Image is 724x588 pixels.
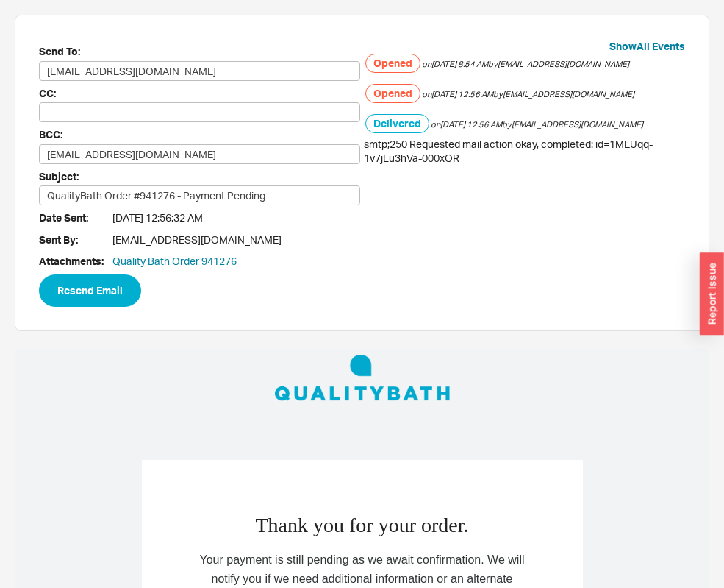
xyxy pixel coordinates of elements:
div: smtp;250 Requested mail action okay, completed: id=1MEUqq-1v7jLu3hVa-000xOR [364,137,685,166]
span: on [DATE] 8:54 AM by [EMAIL_ADDRESS][DOMAIN_NAME] [422,59,629,69]
div: Attachments: [39,252,112,271]
span: Send To: [39,43,112,61]
span: on [DATE] 12:56 AM by [EMAIL_ADDRESS][DOMAIN_NAME] [431,119,643,130]
a: Quality Bath Order 941276 [112,254,237,269]
span: Sent By: [39,231,112,249]
button: Resend Email [39,274,141,307]
h5: Opened [365,54,420,73]
span: Subject: [39,168,112,186]
span: on [DATE] 12:56 AM by [EMAIL_ADDRESS][DOMAIN_NAME] [422,89,634,99]
span: [EMAIL_ADDRESS][DOMAIN_NAME] [112,233,282,247]
span: [DATE] 12:56:32 AM [112,210,203,225]
h5: Delivered [365,114,429,133]
h5: Opened [365,84,420,103]
span: BCC: [39,126,112,144]
span: Date Sent: [39,209,112,227]
span: Resend Email [57,282,123,300]
button: ShowAll Events [609,39,685,54]
span: CC: [39,85,112,103]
